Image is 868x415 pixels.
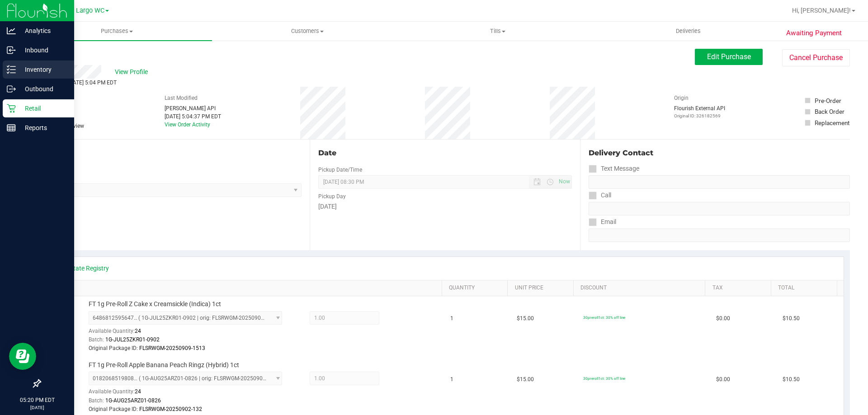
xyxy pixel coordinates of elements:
[403,27,592,35] span: Tills
[515,284,570,292] a: Unit Price
[22,27,212,35] span: Purchases
[7,104,16,113] inline-svg: Retail
[89,397,104,404] span: Batch:
[712,284,768,292] a: Tax
[89,325,292,342] div: Available Quantity:
[593,22,783,41] a: Deliveries
[7,84,16,93] inline-svg: Outbound
[580,284,702,292] a: Discount
[517,375,534,384] span: $15.00
[105,397,161,404] span: 1G-AUG25ARZ01-0826
[4,404,70,411] p: [DATE]
[815,107,844,116] div: Back Order
[139,406,202,412] span: FLSRWGM-20250902-132
[53,284,438,292] a: SKU
[716,375,730,384] span: $0.00
[318,148,571,159] div: Date
[139,345,205,351] span: FLSRWGM-20250909-1513
[783,375,800,384] span: $10.50
[16,84,70,94] p: Outbound
[318,166,362,174] label: Pickup Date/Time
[115,67,151,77] span: View Profile
[589,215,616,228] label: Email
[212,22,402,41] a: Customers
[7,65,16,74] inline-svg: Inventory
[674,112,725,119] p: Original ID: 326182569
[589,162,639,175] label: Text Message
[450,375,453,384] span: 1
[7,123,16,132] inline-svg: Reports
[783,314,800,323] span: $10.50
[815,96,841,105] div: Pre-Order
[664,27,713,35] span: Deliveries
[4,396,70,404] p: 05:20 PM EDT
[674,104,725,119] div: Flourish External API
[89,336,104,343] span: Batch:
[165,121,210,128] a: View Order Activity
[16,64,70,75] p: Inventory
[318,192,346,201] label: Pickup Day
[165,94,198,102] label: Last Modified
[16,45,70,56] p: Inbound
[89,385,292,403] div: Available Quantity:
[792,7,851,14] span: Hi, [PERSON_NAME]!
[105,336,160,343] span: 1G-JUL25ZKR01-0902
[589,175,850,189] input: Format: (999) 999-9999
[782,49,850,66] button: Cancel Purchase
[583,315,625,320] span: 30preroll1ct: 30% off line
[450,314,453,323] span: 1
[165,112,221,121] div: [DATE] 5:04:37 PM EDT
[7,46,16,55] inline-svg: Inbound
[786,28,842,38] span: Awaiting Payment
[9,343,36,370] iframe: Resource center
[402,22,593,41] a: Tills
[695,49,763,65] button: Edit Purchase
[589,189,611,202] label: Call
[583,376,625,381] span: 30preroll1ct: 30% off line
[212,27,402,35] span: Customers
[517,314,534,323] span: $15.00
[449,284,504,292] a: Quantity
[135,328,141,334] span: 24
[89,406,138,412] span: Original Package ID:
[89,361,239,369] span: FT 1g Pre-Roll Apple Banana Peach Ringz (Hybrid) 1ct
[707,52,751,61] span: Edit Purchase
[165,104,221,112] div: [PERSON_NAME] API
[716,314,730,323] span: $0.00
[76,7,104,14] span: Largo WC
[22,22,212,41] a: Purchases
[135,388,141,395] span: 24
[318,202,571,211] div: [DATE]
[7,26,16,35] inline-svg: Analytics
[89,345,138,351] span: Original Package ID:
[16,122,70,133] p: Reports
[815,118,849,127] div: Replacement
[55,264,109,273] a: View State Registry
[778,284,833,292] a: Total
[589,202,850,215] input: Format: (999) 999-9999
[16,25,70,36] p: Analytics
[589,148,850,159] div: Delivery Contact
[674,94,689,102] label: Origin
[40,79,117,86] span: Completed [DATE] 5:04 PM EDT
[40,148,302,159] div: Location
[89,300,221,308] span: FT 1g Pre-Roll Z Cake x Creamsickle (Indica) 1ct
[16,103,70,114] p: Retail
